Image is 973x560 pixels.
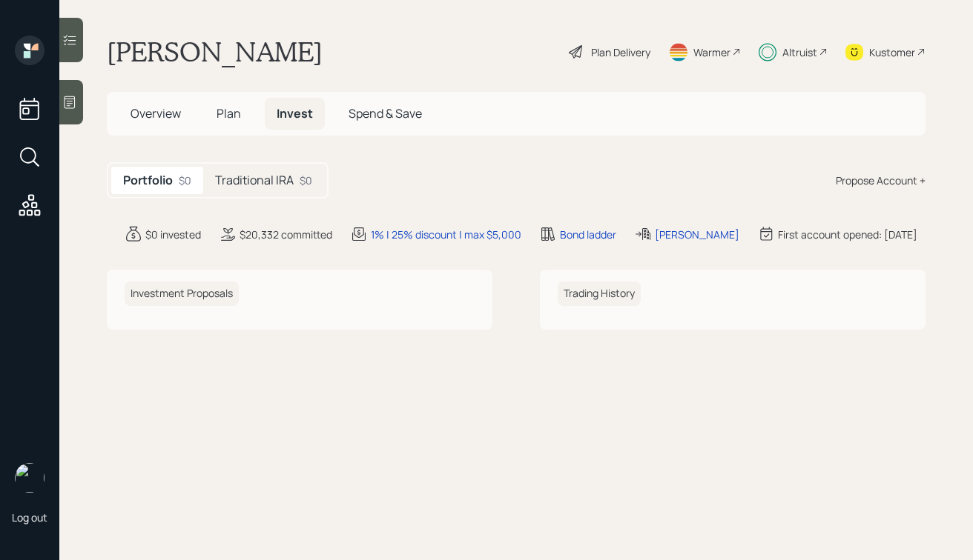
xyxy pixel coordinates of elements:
div: $20,332 committed [240,227,332,242]
h5: Portfolio [123,173,173,187]
div: Plan Delivery [591,44,650,60]
img: robby-grisanti-headshot.png [15,463,44,493]
div: Bond ladder [560,227,616,242]
div: $0 invested [145,227,201,242]
h1: [PERSON_NAME] [107,36,323,68]
div: First account opened: [DATE] [778,227,917,242]
div: Kustomer [869,44,915,60]
span: Invest [277,105,313,121]
span: Plan [217,105,241,121]
span: Overview [131,105,181,121]
span: Spend & Save [349,105,422,121]
div: [PERSON_NAME] [655,227,739,242]
div: $0 [179,173,191,188]
div: Propose Account + [836,173,926,188]
h5: Traditional IRA [215,173,294,187]
h6: Trading History [558,281,641,306]
div: Log out [12,510,47,524]
div: Warmer [693,44,730,60]
h6: Investment Proposals [125,281,239,306]
div: Altruist [782,44,817,60]
div: $0 [300,173,312,188]
div: 1% | 25% discount | max $5,000 [371,227,521,242]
